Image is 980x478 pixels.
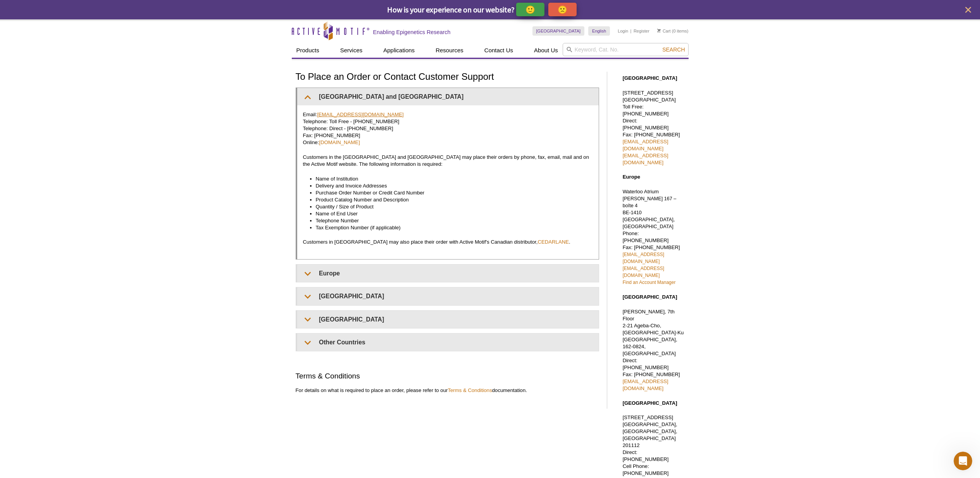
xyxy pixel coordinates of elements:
[296,371,599,381] h2: Terms & Conditions
[623,308,685,392] p: [PERSON_NAME], 7th Floor 2-21 Ageba-Cho, [GEOGRAPHIC_DATA]-Ku [GEOGRAPHIC_DATA], 162-0824, [GEOGR...
[303,154,593,168] p: Customers in the [GEOGRAPHIC_DATA] and [GEOGRAPHIC_DATA] may place their orders by phone, fax, em...
[563,43,689,56] input: Keyword, Cat. No.
[316,175,585,182] li: Name of Institution
[660,46,687,53] button: Search
[623,89,685,166] p: [STREET_ADDRESS] [GEOGRAPHIC_DATA] Toll Free: [PHONE_NUMBER] Direct: [PHONE_NUMBER] Fax: [PHONE_N...
[373,29,451,36] h2: Enabling Epigenetics Research
[623,280,676,285] a: Find an Account Manager
[623,266,664,278] a: [EMAIL_ADDRESS][DOMAIN_NAME]
[623,400,677,406] strong: [GEOGRAPHIC_DATA]
[297,287,599,305] summary: [GEOGRAPHIC_DATA]
[297,334,599,351] summary: Other Countries
[623,196,677,229] span: [PERSON_NAME] 167 – boîte 4 BE-1410 [GEOGRAPHIC_DATA], [GEOGRAPHIC_DATA]
[292,43,324,58] a: Products
[623,378,668,391] a: [EMAIL_ADDRESS][DOMAIN_NAME]
[623,252,664,264] a: [EMAIL_ADDRESS][DOMAIN_NAME]
[532,26,585,36] a: [GEOGRAPHIC_DATA]
[963,5,973,15] button: close
[634,28,649,34] a: Register
[623,294,677,300] strong: [GEOGRAPHIC_DATA]
[448,387,492,393] a: Terms & Conditions
[387,5,515,14] span: How is your experience on our website?
[657,28,671,34] a: Cart
[297,311,599,328] summary: [GEOGRAPHIC_DATA]
[662,46,685,53] span: Search
[316,189,585,196] li: Purchase Order Number or Credit Card Number
[480,43,518,58] a: Contact Us
[316,203,585,210] li: Quantity / Size of Product
[537,239,569,245] a: CEDARLANE
[316,210,585,217] li: Name of End User
[657,29,661,33] img: Your Cart
[623,153,668,165] a: [EMAIL_ADDRESS][DOMAIN_NAME]
[630,26,632,36] li: |
[316,217,585,224] li: Telephone Number
[623,174,640,180] strong: Europe
[623,188,685,286] p: Waterloo Atrium Phone: [PHONE_NUMBER] Fax: [PHONE_NUMBER]
[303,239,593,246] p: Customers in [GEOGRAPHIC_DATA] may also place their order with Active Motif's Canadian distributo...
[558,5,567,14] p: 🙁
[319,139,360,145] a: [DOMAIN_NAME]
[657,26,689,36] li: (0 items)
[954,452,972,470] iframe: Intercom live chat
[623,139,668,151] a: [EMAIL_ADDRESS][DOMAIN_NAME]
[316,182,585,189] li: Delivery and Invoice Addresses
[379,43,419,58] a: Applications
[303,111,593,146] p: Email: Telephone: Toll Free - [PHONE_NUMBER] Telephone: Direct - [PHONE_NUMBER] Fax: [PHONE_NUMBE...
[317,112,404,117] a: [EMAIL_ADDRESS][DOMAIN_NAME]
[316,224,585,231] li: Tax Exemption Number (if applicable)
[296,72,599,83] h1: To Place an Order or Contact Customer Support
[316,196,585,203] li: Product Catalog Number and Description
[297,88,599,105] summary: [GEOGRAPHIC_DATA] and [GEOGRAPHIC_DATA]
[529,43,563,58] a: About Us
[525,5,535,14] p: 🙂
[623,75,677,81] strong: [GEOGRAPHIC_DATA]
[588,26,610,36] a: English
[297,265,599,282] summary: Europe
[431,43,468,58] a: Resources
[296,387,599,394] p: For details on what is required to place an order, please refer to our documentation.
[336,43,367,58] a: Services
[618,28,628,34] a: Login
